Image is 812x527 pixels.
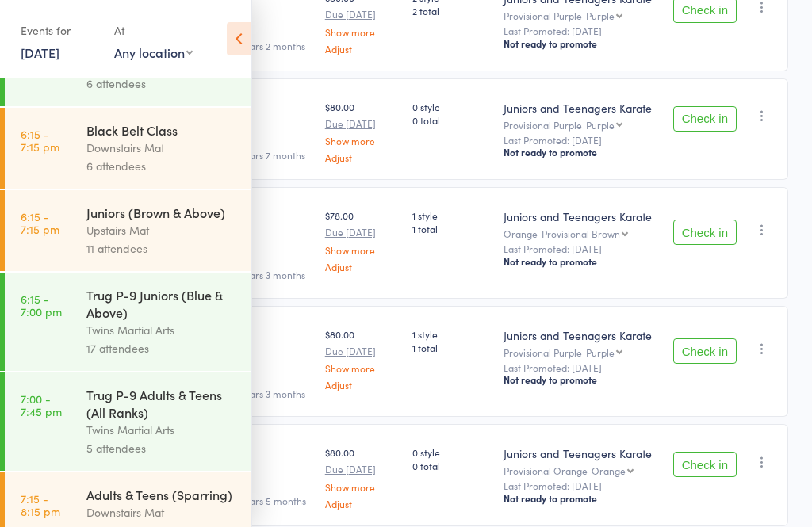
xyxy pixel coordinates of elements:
[86,157,238,175] div: 6 attendees
[412,222,491,235] span: 1 total
[412,445,491,459] span: 0 style
[86,204,238,221] div: Juniors (Brown & Above)
[586,347,615,357] div: Purple
[325,327,400,390] div: $80.00
[412,327,491,341] span: 1 style
[21,492,60,517] time: 7:15 - 8:15 pm
[673,338,737,364] button: Check in
[86,421,238,439] div: Twins Martial Arts
[504,373,657,386] div: Not ready to promote
[325,208,400,271] div: $78.00
[5,372,251,471] a: 7:00 -7:45 pmTrug P-9 Adults & Teens (All Ranks)Twins Martial Arts5 attendees
[504,120,657,130] div: Provisional Purple
[325,9,400,20] small: Due [DATE]
[504,100,657,116] div: Juniors and Teenagers Karate
[504,243,657,254] small: Last Promoted: [DATE]
[5,108,251,189] a: 6:15 -7:15 pmBlack Belt ClassDownstairs Mat6 attendees
[504,208,657,224] div: Juniors and Teenagers Karate
[21,128,59,153] time: 6:15 - 7:15 pm
[325,498,400,509] a: Adjust
[412,4,491,17] span: 2 total
[504,492,657,505] div: Not ready to promote
[586,10,615,21] div: Purple
[325,100,400,162] div: $80.00
[86,74,238,93] div: 6 attendees
[86,321,238,339] div: Twins Martial Arts
[504,25,657,36] small: Last Promoted: [DATE]
[5,273,251,371] a: 6:15 -7:00 pmTrug P-9 Juniors (Blue & Above)Twins Martial Arts17 attendees
[86,439,238,457] div: 5 attendees
[21,292,62,318] time: 6:15 - 7:00 pm
[412,208,491,222] span: 1 style
[325,245,400,255] a: Show more
[325,445,400,508] div: $80.00
[86,339,238,357] div: 17 attendees
[325,262,400,272] a: Adjust
[86,239,238,258] div: 11 attendees
[504,228,657,239] div: Orange
[21,17,98,44] div: Events for
[325,380,400,390] a: Adjust
[673,452,737,477] button: Check in
[325,118,400,129] small: Due [DATE]
[325,482,400,492] a: Show more
[114,17,193,44] div: At
[5,190,251,271] a: 6:15 -7:15 pmJuniors (Brown & Above)Upstairs Mat11 attendees
[504,480,657,491] small: Last Promoted: [DATE]
[504,10,657,21] div: Provisional Purple
[21,210,59,235] time: 6:15 - 7:15 pm
[673,220,737,245] button: Check in
[673,106,737,132] button: Check in
[325,152,400,162] a: Adjust
[86,486,238,503] div: Adults & Teens (Sparring)
[86,121,238,139] div: Black Belt Class
[325,464,400,475] small: Due [DATE]
[21,392,62,418] time: 7:00 - 7:45 pm
[325,346,400,357] small: Due [DATE]
[504,255,657,268] div: Not ready to promote
[412,100,491,113] span: 0 style
[86,221,238,239] div: Upstairs Mat
[542,228,620,239] div: Provisional Brown
[504,135,657,146] small: Last Promoted: [DATE]
[412,459,491,472] span: 0 total
[504,146,657,158] div: Not ready to promote
[586,120,615,130] div: Purple
[86,286,238,321] div: Trug P-9 Juniors (Blue & Above)
[412,113,491,127] span: 0 total
[325,27,400,37] a: Show more
[592,465,626,475] div: Orange
[86,139,238,157] div: Downstairs Mat
[114,44,193,61] div: Any location
[325,44,400,54] a: Adjust
[504,347,657,357] div: Provisional Purple
[504,465,657,475] div: Provisional Orange
[21,44,59,61] a: [DATE]
[504,445,657,461] div: Juniors and Teenagers Karate
[86,386,238,421] div: Trug P-9 Adults & Teens (All Ranks)
[325,227,400,238] small: Due [DATE]
[504,362,657,373] small: Last Promoted: [DATE]
[325,136,400,146] a: Show more
[504,37,657,50] div: Not ready to promote
[325,363,400,373] a: Show more
[86,503,238,521] div: Downstairs Mat
[412,341,491,354] span: 1 total
[504,327,657,343] div: Juniors and Teenagers Karate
